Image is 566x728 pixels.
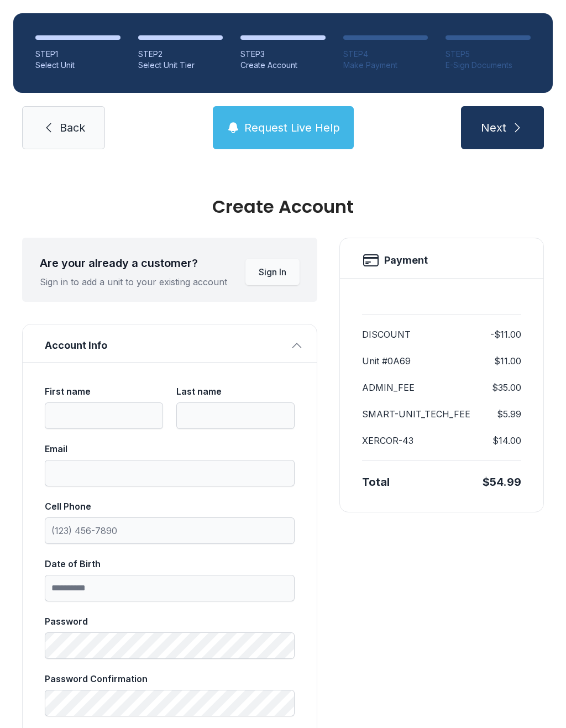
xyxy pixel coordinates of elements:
[240,49,326,60] div: STEP 3
[362,474,390,490] div: Total
[40,275,227,289] div: Sign in to add a unit to your existing account
[362,328,411,341] dt: DISCOUNT
[446,49,531,60] div: STEP 5
[45,402,163,429] input: First name
[45,338,286,353] span: Account Info
[492,381,521,394] dd: $35.00
[362,434,413,447] dt: XERCOR-43
[138,60,223,71] div: Select Unit Tier
[60,120,85,135] span: Back
[45,690,295,716] input: Password Confirmation
[483,474,521,490] div: $54.99
[362,381,415,394] dt: ADMIN_FEE
[45,672,295,685] div: Password Confirmation
[176,385,295,398] div: Last name
[446,60,531,71] div: E-Sign Documents
[343,49,428,60] div: STEP 4
[492,434,521,447] dd: $14.00
[362,354,411,368] dt: Unit #0A69
[45,632,295,659] input: Password
[362,407,470,421] dt: SMART-UNIT_TECH_FEE
[35,49,120,60] div: STEP 1
[176,402,295,429] input: Last name
[45,385,163,398] div: First name
[40,255,227,271] div: Are your already a customer?
[45,442,295,455] div: Email
[45,517,295,544] input: Cell Phone
[343,60,428,71] div: Make Payment
[497,407,521,421] dd: $5.99
[45,460,295,486] input: Email
[384,253,428,268] h2: Payment
[45,615,295,628] div: Password
[490,328,521,341] dd: -$11.00
[244,120,340,135] span: Request Live Help
[45,557,295,570] div: Date of Birth
[494,354,521,368] dd: $11.00
[22,198,544,216] div: Create Account
[138,49,223,60] div: STEP 2
[35,60,120,71] div: Select Unit
[240,60,326,71] div: Create Account
[23,324,317,362] button: Account Info
[259,265,286,279] span: Sign In
[45,500,295,513] div: Cell Phone
[481,120,506,135] span: Next
[45,575,295,601] input: Date of Birth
